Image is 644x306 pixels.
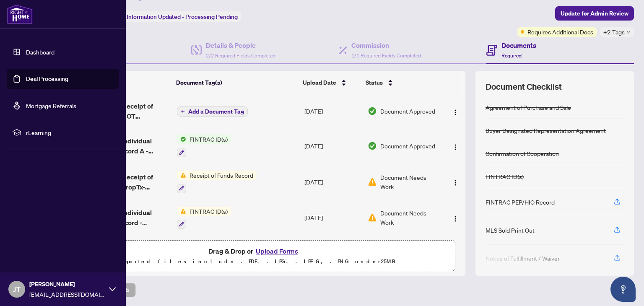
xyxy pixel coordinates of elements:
span: Required [501,52,522,59]
img: Logo [452,179,459,186]
span: [EMAIL_ADDRESS][DOMAIN_NAME] [29,290,105,299]
div: FINTRAC PEP/HIO Record [486,197,555,207]
button: Status IconFINTRAC ID(s) [177,135,231,157]
img: Logo [452,109,459,116]
div: Status: [104,11,241,22]
div: Confirmation of Cooperation [486,149,559,158]
th: Status [362,71,441,94]
h4: Documents [501,40,536,50]
span: 2/2 Required Fields Completed [206,52,275,59]
button: Status IconFINTRAC ID(s) [177,207,231,229]
button: Add a Document Tag [177,106,248,117]
span: Document Checklist [486,81,562,93]
h4: Commission [351,40,421,50]
button: Logo [449,104,462,118]
span: Requires Additional Docs [527,27,593,36]
span: Upload Date [303,78,336,87]
button: Logo [449,175,462,189]
th: Upload Date [299,71,362,94]
span: Drag & Drop or [208,246,301,257]
img: logo [7,4,33,24]
img: Logo [452,215,459,222]
span: plus [181,109,185,114]
span: [PERSON_NAME] [29,280,105,289]
td: [DATE] [301,236,364,272]
span: Document Approved [380,106,435,116]
button: Logo [449,139,462,153]
td: [DATE] [301,94,364,128]
button: Update for Admin Review [555,6,634,21]
span: Status [366,78,383,87]
a: Dashboard [26,48,55,56]
p: Supported files include .PDF, .JPG, .JPEG, .PNG under 25 MB [59,257,450,267]
img: Status Icon [177,171,186,180]
td: [DATE] [301,128,364,164]
a: Mortgage Referrals [26,102,76,109]
div: MLS Sold Print Out [486,226,535,235]
button: Open asap [610,277,636,302]
img: Document Status [368,177,377,187]
img: Document Status [368,106,377,116]
button: Status IconReceipt of Funds Record [177,171,257,193]
span: Document Needs Work [380,173,440,191]
span: JT [13,283,21,295]
button: Add a Document Tag [177,106,248,117]
td: [DATE] [301,200,364,236]
span: Add a Document Tag [188,109,244,114]
h4: Details & People [206,40,275,50]
th: Document Tag(s) [173,71,300,94]
span: FINTRAC ID(s) [186,207,231,216]
span: +2 Tags [603,27,625,37]
img: Status Icon [177,207,186,216]
td: [DATE] [301,164,364,200]
span: down [626,30,631,34]
div: FINTRAC ID(s) [486,172,524,181]
img: Document Status [368,141,377,150]
span: Document Needs Work [380,208,440,227]
span: rLearning [26,128,113,137]
span: Information Updated - Processing Pending [127,13,238,21]
div: Agreement of Purchase and Sale [486,103,571,112]
img: Logo [452,144,459,150]
div: Buyer Designated Representation Agreement [486,126,606,135]
span: FINTRAC ID(s) [186,135,231,144]
button: Logo [449,211,462,224]
span: Document Approved [380,141,435,150]
span: Drag & Drop orUpload FormsSupported files include .PDF, .JPG, .JPEG, .PNG under25MB [54,241,455,272]
span: Receipt of Funds Record [186,171,257,180]
img: Document Status [368,213,377,222]
a: Deal Processing [26,75,68,83]
button: Upload Forms [253,246,301,257]
img: Status Icon [177,135,186,144]
span: 1/1 Required Fields Completed [351,52,421,59]
span: Update for Admin Review [561,7,628,20]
